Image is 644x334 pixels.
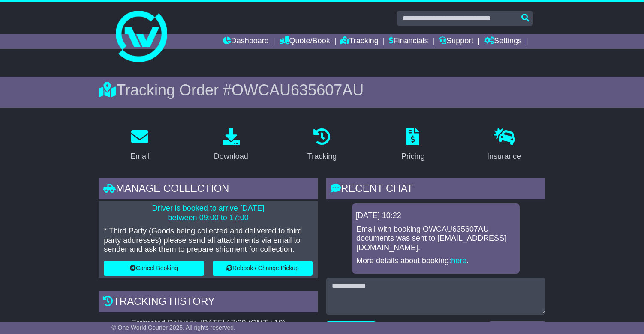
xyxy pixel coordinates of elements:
[307,151,337,162] div: Tracking
[396,125,430,165] a: Pricing
[223,34,269,49] a: Dashboard
[99,319,318,328] div: Estimated Delivery -
[111,324,235,331] span: © One World Courier 2025. All rights reserved.
[99,81,545,99] div: Tracking Order #
[104,227,313,254] p: * Third Party (Goods being collected and delivered to third party addresses) please send all atta...
[200,319,286,328] div: [DATE] 17:00 (GMT +10)
[340,34,378,49] a: Tracking
[302,125,342,165] a: Tracking
[99,291,318,314] div: Tracking history
[125,125,155,165] a: Email
[280,34,330,49] a: Quote/Book
[451,256,466,265] a: here
[232,81,364,99] span: OWCAU635607AU
[130,151,150,162] div: Email
[439,34,473,49] a: Support
[104,204,313,222] p: Driver is booked to arrive [DATE] between 09:00 to 17:00
[356,256,515,266] p: More details about booking: .
[389,34,428,49] a: Financials
[208,125,254,165] a: Download
[213,261,313,276] button: Rebook / Change Pickup
[104,261,204,276] button: Cancel Booking
[356,225,515,253] p: Email with booking OWCAU635607AU documents was sent to [EMAIL_ADDRESS][DOMAIN_NAME].
[214,151,248,162] div: Download
[484,34,522,49] a: Settings
[481,125,527,165] a: Insurance
[487,151,521,162] div: Insurance
[99,178,318,201] div: Manage collection
[326,178,545,201] div: RECENT CHAT
[355,211,516,221] div: [DATE] 10:22
[401,151,425,162] div: Pricing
